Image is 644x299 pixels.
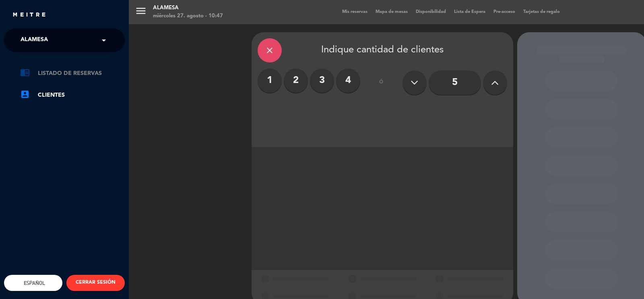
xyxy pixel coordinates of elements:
img: MEITRE [12,12,46,18]
a: account_boxClientes [20,90,125,100]
a: chrome_reader_modeListado de Reservas [20,69,125,78]
span: Español [22,280,45,286]
span: Alamesa [21,32,48,49]
i: chrome_reader_mode [20,68,30,77]
button: CERRAR SESIÓN [66,275,125,291]
i: account_box [20,89,30,99]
